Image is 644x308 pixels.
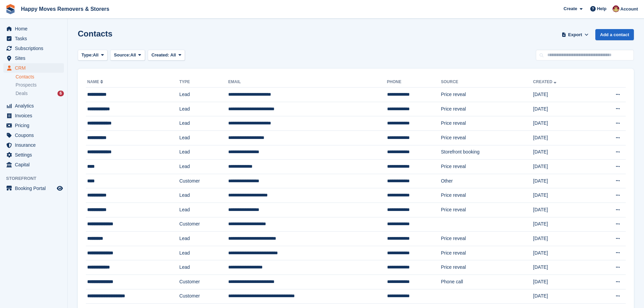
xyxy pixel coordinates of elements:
th: Type [179,77,228,88]
span: Created: [151,52,169,57]
td: [DATE] [533,102,592,116]
td: [DATE] [533,188,592,203]
td: [DATE] [533,275,592,289]
td: Lead [179,188,228,203]
span: All [93,52,99,58]
td: Lead [179,102,228,116]
td: Price reveal [441,160,533,174]
div: 6 [57,91,64,96]
span: Create [564,5,577,12]
h1: Contacts [78,29,113,38]
td: [DATE] [533,116,592,131]
td: Price reveal [441,116,533,131]
span: All [170,52,176,57]
span: Export [568,31,582,38]
a: menu [3,111,64,120]
a: menu [3,24,64,33]
a: menu [3,131,64,140]
span: Deals [16,90,28,97]
td: Price reveal [441,188,533,203]
span: Type: [81,52,93,58]
a: Add a contact [595,29,634,40]
span: All [130,52,136,58]
td: Lead [179,116,228,131]
span: Analytics [15,101,55,111]
a: menu [3,121,64,130]
button: Created: All [148,50,185,61]
td: Price reveal [441,131,533,145]
a: menu [3,53,64,63]
th: Source [441,77,533,88]
td: Customer [179,217,228,232]
span: Prospects [16,82,37,88]
span: Pricing [15,121,55,130]
td: Lead [179,232,228,246]
a: Deals 6 [16,90,64,97]
a: menu [3,184,64,193]
span: Help [597,5,606,12]
td: Price reveal [441,246,533,260]
td: Lead [179,145,228,160]
td: Lead [179,88,228,102]
span: Home [15,24,55,33]
td: Price reveal [441,88,533,102]
td: Storefront booking [441,145,533,160]
td: Price reveal [441,102,533,116]
span: Booking Portal [15,184,55,193]
td: Lead [179,260,228,275]
a: menu [3,44,64,53]
td: [DATE] [533,174,592,188]
span: Capital [15,160,55,169]
td: Price reveal [441,232,533,246]
span: Subscriptions [15,44,55,53]
a: menu [3,34,64,43]
a: Name [87,79,104,84]
button: Source: All [110,50,145,61]
span: Tasks [15,34,55,43]
td: Lead [179,203,228,217]
a: menu [3,101,64,111]
span: CRM [15,63,55,73]
th: Phone [387,77,441,88]
td: [DATE] [533,289,592,304]
img: stora-icon-8386f47178a22dfd0bd8f6a31ec36ba5ce8667c1dd55bd0f319d3a0aa187defe.svg [5,4,16,14]
td: [DATE] [533,145,592,160]
td: Phone call [441,275,533,289]
span: Sites [15,53,55,63]
a: Contacts [16,74,64,80]
th: Email [228,77,387,88]
td: Customer [179,275,228,289]
td: Customer [179,289,228,304]
td: Lead [179,160,228,174]
span: Account [620,6,638,13]
td: Customer [179,174,228,188]
img: Steven Fry [613,5,619,12]
td: [DATE] [533,203,592,217]
a: menu [3,140,64,150]
td: [DATE] [533,160,592,174]
a: Happy Moves Removers & Storers [18,3,112,15]
span: Storefront [6,175,67,182]
span: Source: [114,52,130,58]
td: [DATE] [533,88,592,102]
a: Preview store [56,184,64,192]
span: Insurance [15,140,55,150]
td: [DATE] [533,217,592,232]
button: Type: All [78,50,108,61]
td: Price reveal [441,260,533,275]
td: Price reveal [441,203,533,217]
td: Lead [179,246,228,260]
td: [DATE] [533,260,592,275]
button: Export [560,29,590,40]
span: Coupons [15,131,55,140]
a: menu [3,160,64,169]
td: Other [441,174,533,188]
span: Settings [15,150,55,160]
span: Invoices [15,111,55,120]
a: Created [533,79,558,84]
td: Lead [179,131,228,145]
a: menu [3,63,64,73]
td: [DATE] [533,232,592,246]
td: [DATE] [533,131,592,145]
td: [DATE] [533,246,592,260]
